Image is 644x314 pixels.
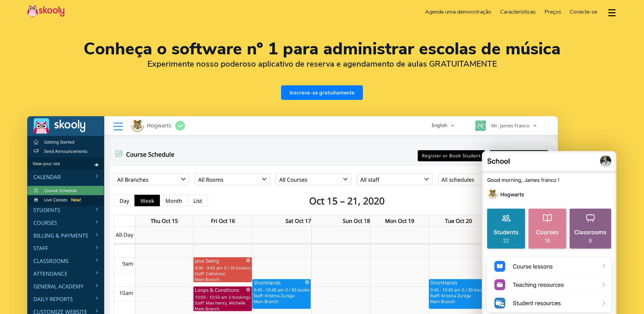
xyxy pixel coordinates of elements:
a: Características [496,6,540,17]
a: Conecte-se [565,6,602,17]
a: Inscreva-se gratuitamente [281,85,363,100]
h1: Conheça o software nº 1 para administrar escolas de música [27,41,617,57]
h2: Experimente nosso poderoso aplicativo de reserva e agendamento de aulas GRATUITAMENTE [27,59,617,69]
span: Preços [545,8,561,16]
button: dropdown menu [607,5,617,20]
span: Conecte-se [570,8,597,16]
a: Agende uma demonstração [421,6,496,17]
a: Preços [540,6,566,17]
img: Skooly [27,4,65,18]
